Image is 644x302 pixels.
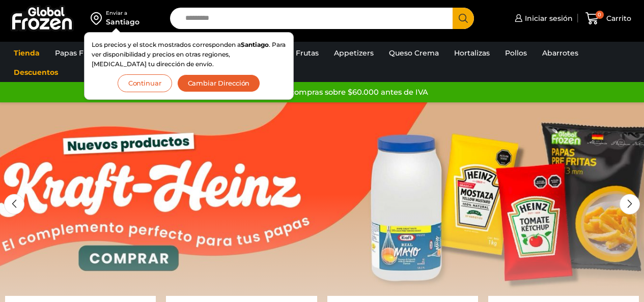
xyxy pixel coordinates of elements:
[91,10,106,27] img: address-field-icon.svg
[500,43,532,63] a: Pollos
[9,63,63,82] a: Descuentos
[522,13,573,23] span: Iniciar sesión
[620,194,640,214] div: Next slide
[241,41,269,48] strong: Santiago
[604,13,631,23] span: Carrito
[92,40,286,69] p: Los precios y el stock mostrados corresponden a . Para ver disponibilidad y precios en otras regi...
[537,43,583,63] a: Abarrotes
[453,8,474,29] button: Search button
[384,43,444,63] a: Queso Crema
[9,43,45,63] a: Tienda
[118,74,172,92] button: Continuar
[4,194,24,214] div: Previous slide
[177,74,261,92] button: Cambiar Dirección
[50,43,104,63] a: Papas Fritas
[106,17,139,27] div: Santiago
[449,43,495,63] a: Hortalizas
[583,7,634,31] a: 0 Carrito
[329,43,379,63] a: Appetizers
[596,11,604,19] span: 0
[106,10,139,17] div: Enviar a
[512,8,573,29] a: Iniciar sesión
